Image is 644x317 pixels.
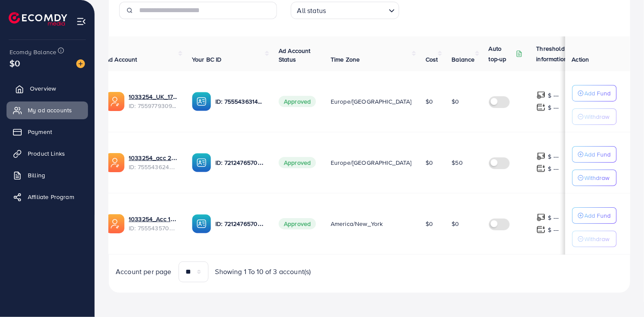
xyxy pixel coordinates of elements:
[28,193,74,201] span: Affiliate Program
[452,97,459,106] span: $0
[537,225,546,234] img: top-up amount
[215,219,265,229] p: ID: 7212476570307510274
[291,2,399,19] div: Search for option
[105,214,124,233] img: ic-ads-acc.e4c84228.svg
[548,225,559,235] p: $ ---
[426,97,433,106] span: $0
[10,48,56,56] span: Ecomdy Balance
[116,267,172,277] span: Account per page
[129,215,178,223] a: 1033254_Acc 1_1759137006334
[28,171,45,180] span: Billing
[537,43,579,64] p: Threshold information
[129,163,178,171] span: ID: 7555436249356484625
[572,146,617,163] button: Add Fund
[192,214,211,233] img: ic-ba-acc.ded83a64.svg
[452,219,459,228] span: $0
[215,157,265,168] p: ID: 7212476570307510274
[129,224,178,232] span: ID: 7555435700859224065
[105,92,124,111] img: ic-ads-acc.e4c84228.svg
[585,210,611,221] p: Add Fund
[329,3,385,17] input: Search for option
[548,102,559,113] p: $ ---
[76,16,86,26] img: menu
[426,158,433,167] span: $0
[537,103,546,112] img: top-up amount
[572,55,589,64] span: Action
[76,59,85,68] img: image
[7,188,88,206] a: Affiliate Program
[28,149,65,158] span: Product Links
[129,92,178,110] div: <span class='underline'>1033254_UK_1760148699502</span></br>7559779309414924306
[129,92,178,101] a: 1033254_UK_1760148699502
[572,108,617,125] button: Withdraw
[279,157,316,168] span: Approved
[537,91,546,100] img: top-up amount
[129,154,178,171] div: <span class='underline'>1033254_acc 2_1759137103713</span></br>7555436249356484625
[585,234,610,244] p: Withdraw
[28,127,52,136] span: Payment
[192,92,211,111] img: ic-ba-acc.ded83a64.svg
[129,101,178,110] span: ID: 7559779309414924306
[572,85,617,101] button: Add Fund
[279,46,311,64] span: Ad Account Status
[585,149,611,160] p: Add Fund
[9,12,67,26] img: logo
[7,123,88,141] a: Payment
[452,158,462,167] span: $50
[192,153,211,172] img: ic-ba-acc.ded83a64.svg
[331,97,412,106] span: Europe/[GEOGRAPHIC_DATA]
[7,167,88,184] a: Billing
[537,213,546,222] img: top-up amount
[331,219,383,228] span: America/New_York
[192,55,222,64] span: Your BC ID
[585,111,610,122] p: Withdraw
[7,80,88,97] a: Overview
[105,153,124,172] img: ic-ads-acc.e4c84228.svg
[537,164,546,173] img: top-up amount
[572,207,617,224] button: Add Fund
[572,170,617,186] button: Withdraw
[7,145,88,162] a: Product Links
[572,231,617,247] button: Withdraw
[452,55,475,64] span: Balance
[548,212,559,223] p: $ ---
[7,101,88,119] a: My ad accounts
[548,151,559,162] p: $ ---
[426,219,433,228] span: $0
[585,88,611,98] p: Add Fund
[279,218,316,229] span: Approved
[279,96,316,107] span: Approved
[215,96,265,107] p: ID: 7555436314280312848
[331,158,412,167] span: Europe/[GEOGRAPHIC_DATA]
[607,278,637,310] iframe: Chat
[426,55,438,64] span: Cost
[296,4,328,17] span: All status
[537,152,546,161] img: top-up amount
[331,55,360,64] span: Time Zone
[105,55,137,64] span: Ad Account
[10,57,20,69] span: $0
[548,163,559,174] p: $ ---
[489,43,514,64] p: Auto top-up
[548,90,559,101] p: $ ---
[30,84,56,93] span: Overview
[585,173,610,183] p: Withdraw
[28,106,72,114] span: My ad accounts
[129,215,178,232] div: <span class='underline'>1033254_Acc 1_1759137006334</span></br>7555435700859224065
[215,267,311,277] span: Showing 1 To 10 of 3 account(s)
[129,154,178,162] a: 1033254_acc 2_1759137103713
